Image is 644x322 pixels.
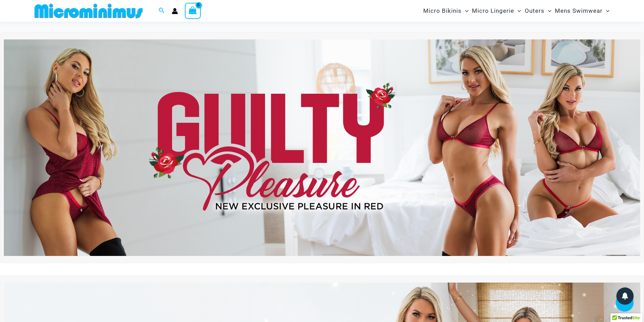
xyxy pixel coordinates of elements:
a: Mens SwimwearMenu ToggleMenu Toggle [553,2,611,20]
a: Account icon link [172,8,178,14]
a: Micro BikinisMenu ToggleMenu Toggle [422,2,470,20]
a: View Shopping Cart, empty [185,3,201,19]
a: Micro LingerieMenu ToggleMenu Toggle [470,2,523,20]
a: Search icon link [159,7,165,15]
span: Menu Toggle [462,2,468,20]
span: Mens Swimwear [555,2,603,20]
img: MM SHOP LOGO FLAT [32,3,145,19]
span: Outers [525,2,544,20]
nav: Site Navigation [420,1,612,21]
img: Guilty Pleasures Red Lingerie [4,39,640,256]
a: OutersMenu ToggleMenu Toggle [523,2,553,20]
span: Menu Toggle [514,2,521,20]
span: Micro Lingerie [472,2,514,20]
span: Menu Toggle [603,2,609,20]
span: Menu Toggle [544,2,551,20]
span: Micro Bikinis [423,2,462,20]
